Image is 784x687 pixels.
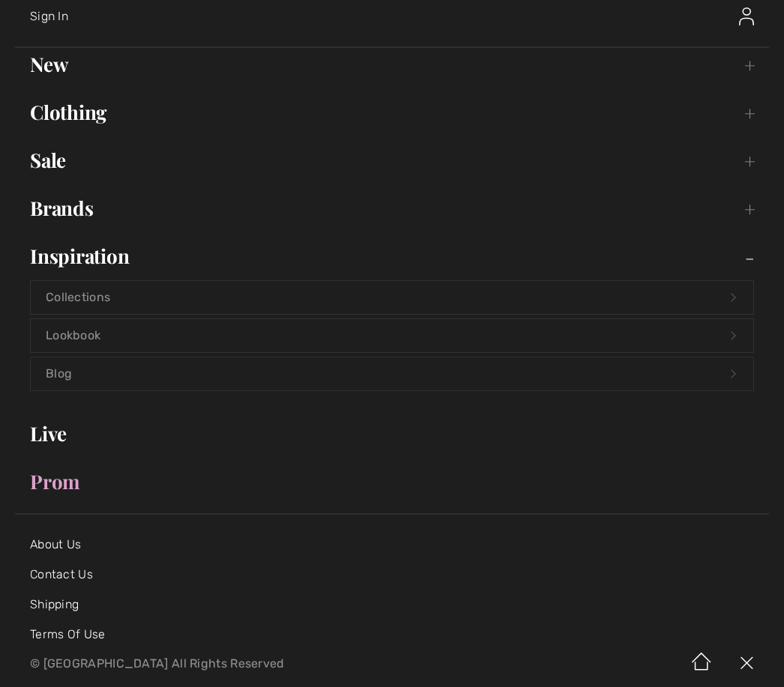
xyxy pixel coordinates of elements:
a: Collections [31,281,753,314]
a: Contact Us [30,567,93,581]
a: Clothing [15,96,769,129]
a: Brands [15,192,769,225]
a: Terms Of Use [30,627,106,641]
img: Home [679,641,724,687]
span: Help [34,10,65,24]
a: Shipping [30,597,79,611]
img: X [724,641,769,687]
span: Sign In [30,9,68,23]
a: Lookbook [31,319,753,352]
a: Blog [31,357,753,390]
img: Sign In [739,7,754,25]
a: Inspiration [15,240,769,273]
a: Live [15,417,769,450]
a: Prom [15,465,769,498]
a: Sale [15,144,769,177]
p: © [GEOGRAPHIC_DATA] All Rights Reserved [30,659,461,669]
a: New [15,48,769,81]
a: About Us [30,537,81,551]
